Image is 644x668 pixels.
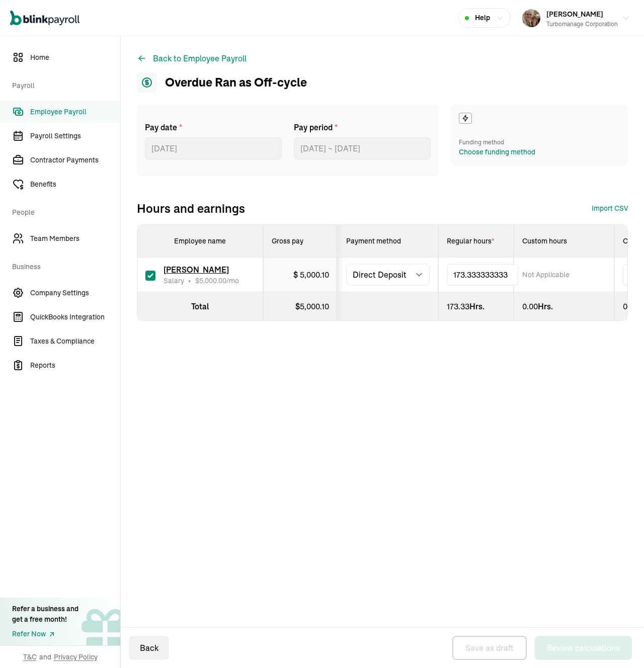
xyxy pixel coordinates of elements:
[54,652,98,662] span: Privacy Policy
[452,636,527,660] button: Save as draft
[12,604,78,625] div: Refer a business and get a free month!
[188,276,191,286] span: •
[30,336,120,347] span: Taxes & Compliance
[145,137,282,159] input: mm/dd/yyyy
[447,301,469,311] span: 173.33
[129,636,169,660] button: Back
[12,252,114,280] span: Business
[12,70,114,99] span: Payroll
[623,301,638,311] span: 0.00
[465,642,514,654] div: Save as draft
[447,300,505,312] div: Hrs.
[10,4,79,33] nav: Global
[30,312,120,322] span: QuickBooks Integration
[199,276,226,285] span: 5,000.00
[294,121,431,133] label: Pay period
[594,620,644,668] iframe: Chat Widget
[145,300,255,312] div: Total
[447,236,494,245] span: Regular hours
[23,652,37,662] span: T&C
[294,137,431,159] input: mm/dd/yyyy to mm/dd/yyyy
[518,6,634,31] button: [PERSON_NAME]Turbomanage Corporation
[12,629,78,639] a: Refer Now
[459,138,535,147] div: Funding method
[522,270,570,280] span: Not Applicable
[164,276,184,286] span: Salary
[137,52,247,64] button: Back to Employee Payroll
[30,288,120,298] span: Company Settings
[300,301,329,311] span: 5,000.10
[458,8,511,28] button: Help
[137,72,307,93] h1: Overdue Ran as Off-cycle
[546,20,618,29] div: Turbomanage Corporation
[447,264,518,285] input: 0.00
[522,300,606,312] div: Hrs.
[174,236,226,245] span: Employee name
[475,13,490,23] span: Help
[272,236,329,246] div: Gross pay
[145,121,282,133] label: Pay date
[164,265,229,275] span: [PERSON_NAME]
[592,203,628,214] button: Import CSV
[195,276,239,286] span: /mo
[137,200,245,216] span: Hours and earnings
[30,360,120,371] span: Reports
[522,301,538,311] span: 0.00
[522,236,606,246] div: Custom hours
[547,642,620,654] div: Review calculations
[300,270,329,280] span: 5,000.10
[195,276,226,285] span: $
[30,131,120,141] span: Payroll Settings
[346,236,401,245] span: Payment method
[535,636,632,660] button: Review calculations
[459,147,535,157] button: Choose funding method
[30,155,120,165] span: Contractor Payments
[272,300,329,312] div: $
[30,107,120,117] span: Employee Payroll
[30,233,120,244] span: Team Members
[293,269,329,281] div: $
[546,10,603,19] span: [PERSON_NAME]
[30,179,120,190] span: Benefits
[30,52,120,63] span: Home
[12,197,114,225] span: People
